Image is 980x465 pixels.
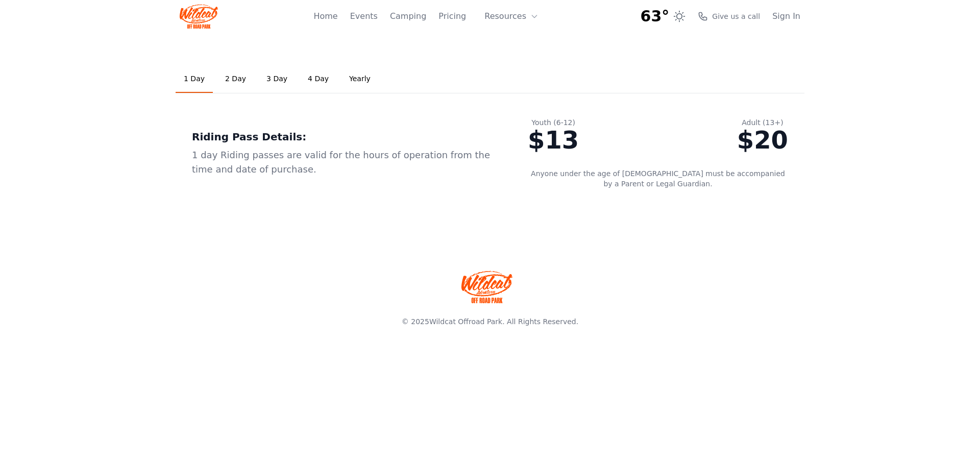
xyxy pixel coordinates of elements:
[528,168,788,189] p: Anyone under the age of [DEMOGRAPHIC_DATA] must be accompanied by a Parent or Legal Guardian.
[300,65,337,93] a: 4 Day
[461,271,512,303] img: Wildcat Offroad park
[402,317,578,326] span: © 2025 . All Rights Reserved.
[641,7,670,26] span: 63°
[772,10,800,22] a: Sign In
[341,65,379,93] a: Yearly
[528,128,579,152] div: $13
[313,10,337,22] a: Home
[698,11,760,21] a: Give us a call
[258,65,296,93] a: 3 Day
[438,10,466,22] a: Pricing
[478,6,545,27] button: Resources
[192,148,495,177] div: 1 day Riding passes are valid for the hours of operation from the time and date of purchase.
[737,117,788,128] div: Adult (13+)
[390,10,426,22] a: Camping
[180,4,218,29] img: Wildcat Logo
[176,65,213,93] a: 1 Day
[192,130,495,144] div: Riding Pass Details:
[429,317,502,326] a: Wildcat Offroad Park
[737,128,788,152] div: $20
[712,11,760,21] span: Give us a call
[528,117,579,128] div: Youth (6-12)
[350,10,378,22] a: Events
[217,65,254,93] a: 2 Day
